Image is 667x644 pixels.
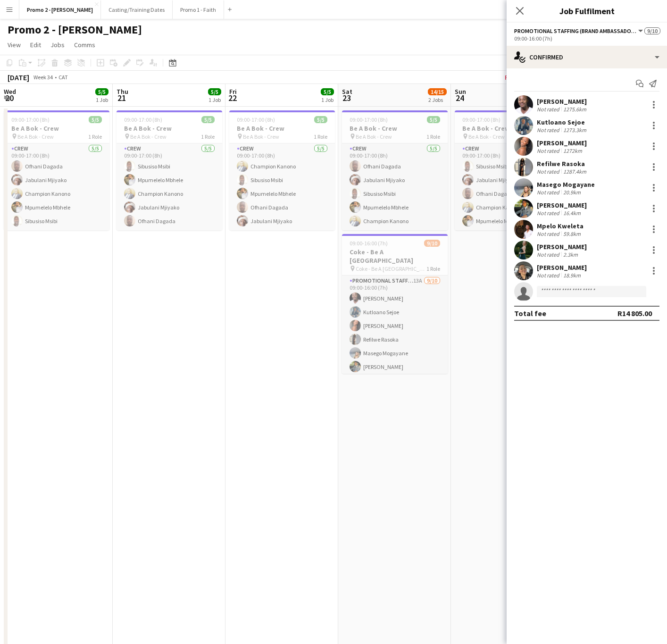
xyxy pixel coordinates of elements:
h3: Coke - Be A [GEOGRAPHIC_DATA] [342,248,448,265]
div: [DATE] [8,73,29,82]
div: Masego Mogayane [537,180,595,189]
app-card-role: Crew5/509:00-17:00 (8h)Ofhani DagadaJabulani MjiyakoSibusiso MsibiMpumelelo MbheleChampion Kanono [342,143,448,230]
span: 24 [453,92,466,103]
div: 1 Job [208,96,221,103]
span: 5/5 [89,116,102,123]
div: Not rated [537,147,561,154]
span: 5/5 [427,116,440,123]
div: 1 Job [96,96,108,103]
span: 09:00-17:00 (8h) [237,116,275,123]
span: 9/10 [424,240,440,247]
div: [PERSON_NAME] [537,243,587,251]
div: Not rated [537,126,561,134]
button: Promo 1 - Faith [173,0,224,19]
a: Jobs [47,39,68,51]
span: Week 34 [31,74,55,81]
span: 1 Role [426,265,440,272]
span: 1 Role [201,133,215,140]
h3: Be A Bok - Crew [342,124,448,133]
app-job-card: 09:00-17:00 (8h)5/5Be A Bok - Crew Be A Bok - Crew1 RoleCrew5/509:00-17:00 (8h)Ofhani DagadaJabul... [342,110,448,230]
div: Not rated [537,189,561,196]
div: 1272km [561,147,584,154]
app-job-card: 09:00-17:00 (8h)5/5Be A Bok - Crew Be A Bok - Crew1 RoleCrew5/509:00-17:00 (8h)Champion KanonoSib... [229,110,335,230]
span: Be A Bok - Crew [17,133,54,140]
span: 22 [228,92,237,103]
div: [PERSON_NAME] [537,97,588,106]
div: 09:00-16:00 (7h) [514,35,659,42]
button: Promo 2 - [PERSON_NAME] [19,0,101,19]
span: 5/5 [321,88,334,95]
span: Thu [117,87,128,96]
app-card-role: Crew5/509:00-17:00 (8h)Sibusiso MsibiMpumelelo MbheleChampion KanonoJabulani MjiyakoOfhani Dagada [117,143,222,230]
span: 09:00-16:00 (7h) [350,240,388,247]
app-card-role: Crew5/509:00-17:00 (8h)Sibusiso MsibiJabulani MjiyakoOfhani DagadaChampion KanonoMpumelelo Mbhele [455,143,560,230]
span: Edit [30,41,41,49]
div: [PERSON_NAME] [537,263,587,272]
div: Not rated [537,209,561,217]
div: Not rated [537,106,561,113]
button: Promotional Staffing (Brand Ambassadors) [514,27,644,34]
span: 5/5 [314,116,327,123]
h3: Be A Bok - Crew [117,124,222,133]
span: Be A Bok - Crew [468,133,505,140]
div: 2.3km [561,251,580,258]
span: Jobs [50,41,65,49]
span: Sat [342,87,352,96]
span: 5/5 [95,88,108,95]
app-card-role: Crew5/509:00-17:00 (8h)Ofhani DagadaJabulani MjiyakoChampion KanonoMpumelelo MbheleSibusiso Msibi [4,143,109,230]
div: 1287.4km [561,168,588,175]
span: 20 [2,92,16,103]
span: 1 Role [88,133,102,140]
app-job-card: 09:00-17:00 (8h)5/5Be A Bok - Crew Be A Bok - Crew1 RoleCrew5/509:00-17:00 (8h)Sibusiso MsibiMpum... [117,110,222,230]
app-card-role: Promotional Staffing (Brand Ambassadors)13A9/1009:00-16:00 (7h)[PERSON_NAME]Kutloano Sejoe[PERSON... [342,276,448,431]
div: CAT [58,74,68,81]
div: 1 Job [321,96,333,103]
span: 09:00-17:00 (8h) [462,116,500,123]
a: Edit [26,39,45,51]
div: 16.4km [561,209,583,217]
h3: Be A Bok - Crew [4,124,109,133]
span: 1 Role [426,133,440,140]
span: Be A Bok - Crew [130,133,167,140]
div: R14 805.00 [617,309,652,318]
span: Promotional Staffing (Brand Ambassadors) [514,27,637,34]
span: Be A Bok - Crew [243,133,279,140]
div: 2 Jobs [428,96,446,103]
div: 59.8km [561,230,583,237]
a: View [4,39,25,51]
button: Casting/Training Dates [101,0,173,19]
h3: Be A Bok - Crew [229,124,335,133]
div: Confirmed [507,46,667,68]
app-job-card: 09:00-16:00 (7h)9/10Coke - Be A [GEOGRAPHIC_DATA] Coke - Be A [GEOGRAPHIC_DATA]1 RolePromotional ... [342,234,448,374]
span: Be A Bok - Crew [356,133,392,140]
span: 5/5 [201,116,215,123]
span: Sun [455,87,466,96]
div: Not rated [537,168,561,175]
div: Not rated [537,251,561,258]
div: Not rated [537,230,561,237]
div: Mpelo Kweleta [537,222,584,230]
h3: Be A Bok - Crew [455,124,560,133]
span: Wed [4,87,16,96]
app-job-card: 09:00-17:00 (8h)5/5Be A Bok - Crew Be A Bok - Crew1 RoleCrew5/509:00-17:00 (8h)Ofhani DagadaJabul... [4,110,109,230]
span: 09:00-17:00 (8h) [11,116,50,123]
span: 21 [115,92,128,103]
span: 09:00-17:00 (8h) [350,116,388,123]
h3: Job Fulfilment [507,5,667,17]
div: [PERSON_NAME] [537,139,587,147]
div: 18.9km [561,272,583,279]
div: 1273.3km [561,126,588,134]
span: Comms [74,41,95,49]
span: 14/15 [428,88,447,95]
h1: Promo 2 - [PERSON_NAME] [8,23,142,37]
div: Kutloano Sejoe [537,118,588,126]
div: Total fee [514,309,546,318]
div: Refilwe Rasoka [537,159,588,168]
span: 9/10 [644,27,660,34]
app-job-card: 09:00-17:00 (8h)5/5Be A Bok - Crew Be A Bok - Crew1 RoleCrew5/509:00-17:00 (8h)Sibusiso MsibiJabu... [455,110,560,230]
div: 1275.6km [561,106,588,113]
